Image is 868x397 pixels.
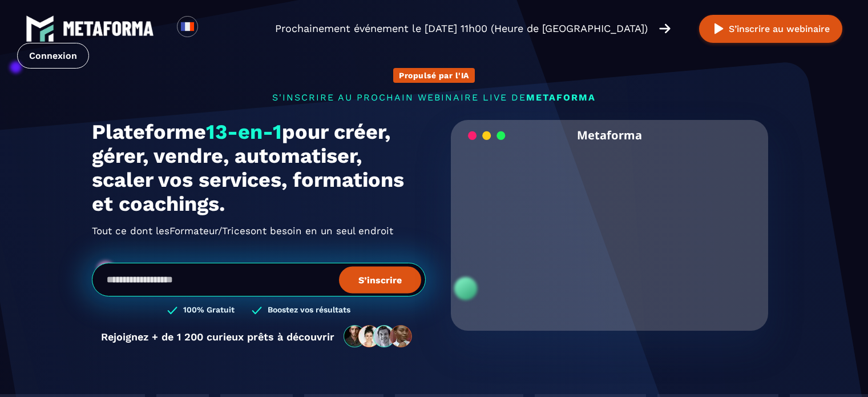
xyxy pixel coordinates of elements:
span: 13-en-1 [206,120,282,144]
h2: Metaforma [577,120,642,150]
span: METAFORMA [526,92,596,103]
a: Connexion [17,43,89,69]
img: checked [167,305,177,316]
span: Formateur/Trices [169,222,251,240]
img: fr [180,19,195,34]
h3: 100% Gratuit [183,305,235,316]
div: Search for option [198,16,226,41]
img: logo [63,21,154,36]
p: Prochainement événement le [DATE] 11h00 (Heure de [GEOGRAPHIC_DATA]) [275,21,648,37]
img: logo [26,14,54,43]
h2: Tout ce dont les ont besoin en un seul endroit [92,222,426,240]
h1: Plateforme pour créer, gérer, vendre, automatiser, scaler vos services, formations et coachings. [92,120,426,216]
button: S’inscrire au webinaire [699,15,842,43]
video: Your browser does not support the video tag. [459,150,760,300]
img: checked [252,305,262,316]
input: Search for option [208,22,216,35]
p: Rejoignez + de 1 200 curieux prêts à découvrir [101,331,334,343]
img: play [712,22,726,36]
h3: Boostez vos résultats [268,305,350,316]
img: community-people [340,324,417,348]
img: arrow-right [659,22,671,35]
p: s'inscrire au prochain webinaire live de [92,92,777,103]
button: S’inscrire [339,266,421,293]
img: loading [468,130,506,141]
